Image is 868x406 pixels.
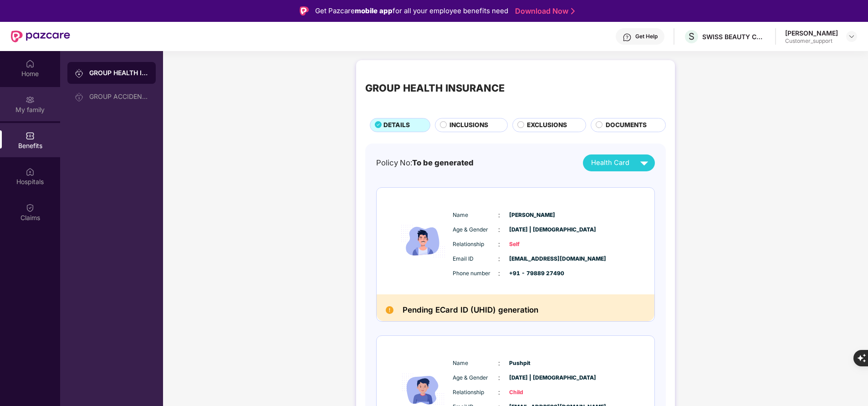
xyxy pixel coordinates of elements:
[636,155,652,171] img: svg+xml;base64,PHN2ZyB4bWxucz0iaHR0cDovL3d3dy53My5vcmcvMjAwMC9zdmciIHZpZXdCb3g9IjAgMCAyNCAyNCIgd2...
[785,29,838,37] div: [PERSON_NAME]
[509,255,555,263] span: [EMAIL_ADDRESS][DOMAIN_NAME]
[376,157,474,169] div: Policy No:
[702,32,766,41] div: SWISS BEAUTY COSMETICS PRIVATE LIMITED
[26,95,35,104] img: svg+xml;base64,PHN2ZyB3aWR0aD0iMjAiIGhlaWdodD0iMjAiIHZpZXdCb3g9IjAgMCAyMCAyMCIgZmlsbD0ibm9uZSIgeG...
[449,120,488,130] span: INCLUSIONS
[89,68,148,77] div: GROUP HEALTH INSURANCE
[396,197,450,285] img: icon
[453,240,498,249] span: Relationship
[26,131,35,140] img: svg+xml;base64,PHN2ZyBpZD0iQmVuZWZpdHMiIHhtbG5zPSJodHRwOi8vd3d3LnczLm9yZy8yMDAwL3N2ZyIgd2lkdGg9Ij...
[453,269,498,278] span: Phone number
[635,33,658,40] div: Get Help
[383,120,410,130] span: DETAILS
[509,211,555,220] span: [PERSON_NAME]
[498,268,500,278] span: :
[515,6,572,16] a: Download Now
[591,158,629,168] span: Health Card
[453,255,498,263] span: Email ID
[365,80,505,96] div: GROUP HEALTH INSURANCE
[509,374,555,382] span: [DATE] | [DEMOGRAPHIC_DATA]
[509,388,555,397] span: Child
[509,269,555,278] span: +91 - 79889 27490
[75,69,84,78] img: svg+xml;base64,PHN2ZyB3aWR0aD0iMjAiIGhlaWdodD0iMjAiIHZpZXdCb3g9IjAgMCAyMCAyMCIgZmlsbD0ibm9uZSIgeG...
[689,31,694,42] span: S
[453,359,498,368] span: Name
[498,254,500,264] span: :
[848,33,855,40] img: svg+xml;base64,PHN2ZyBpZD0iRHJvcGRvd24tMzJ4MzIiIHhtbG5zPSJodHRwOi8vd3d3LnczLm9yZy8yMDAwL3N2ZyIgd2...
[355,6,393,15] strong: mobile app
[583,154,655,171] button: Health Card
[89,93,148,100] div: GROUP ACCIDENTAL INSURANCE
[412,158,474,167] span: To be generated
[26,59,35,68] img: svg+xml;base64,PHN2ZyBpZD0iSG9tZSIgeG1sbnM9Imh0dHA6Ly93d3cudzMub3JnLzIwMDAvc3ZnIiB3aWR0aD0iMjAiIG...
[453,374,498,382] span: Age & Gender
[498,225,500,235] span: :
[315,5,508,16] div: Get Pazcare for all your employee benefits need
[498,373,500,383] span: :
[509,240,555,249] span: Self
[403,303,538,317] h2: Pending ECard ID (UHID) generation
[498,358,500,368] span: :
[453,388,498,397] span: Relationship
[509,359,555,368] span: Pushpit
[300,6,309,15] img: Logo
[606,120,647,130] span: DOCUMENTS
[498,387,500,397] span: :
[498,210,500,220] span: :
[571,6,575,16] img: Stroke
[785,37,838,45] div: Customer_support
[386,306,393,314] img: Pending
[11,31,70,42] img: New Pazcare Logo
[498,239,500,249] span: :
[26,167,35,176] img: svg+xml;base64,PHN2ZyBpZD0iSG9zcGl0YWxzIiB4bWxucz0iaHR0cDovL3d3dy53My5vcmcvMjAwMC9zdmciIHdpZHRoPS...
[75,93,84,102] img: svg+xml;base64,PHN2ZyB3aWR0aD0iMjAiIGhlaWdodD0iMjAiIHZpZXdCb3g9IjAgMCAyMCAyMCIgZmlsbD0ibm9uZSIgeG...
[453,226,498,234] span: Age & Gender
[509,226,555,234] span: [DATE] | [DEMOGRAPHIC_DATA]
[623,33,632,42] img: svg+xml;base64,PHN2ZyBpZD0iSGVscC0zMngzMiIgeG1sbnM9Imh0dHA6Ly93d3cudzMub3JnLzIwMDAvc3ZnIiB3aWR0aD...
[527,120,567,130] span: EXCLUSIONS
[453,211,498,220] span: Name
[26,203,35,212] img: svg+xml;base64,PHN2ZyBpZD0iQ2xhaW0iIHhtbG5zPSJodHRwOi8vd3d3LnczLm9yZy8yMDAwL3N2ZyIgd2lkdGg9IjIwIi...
